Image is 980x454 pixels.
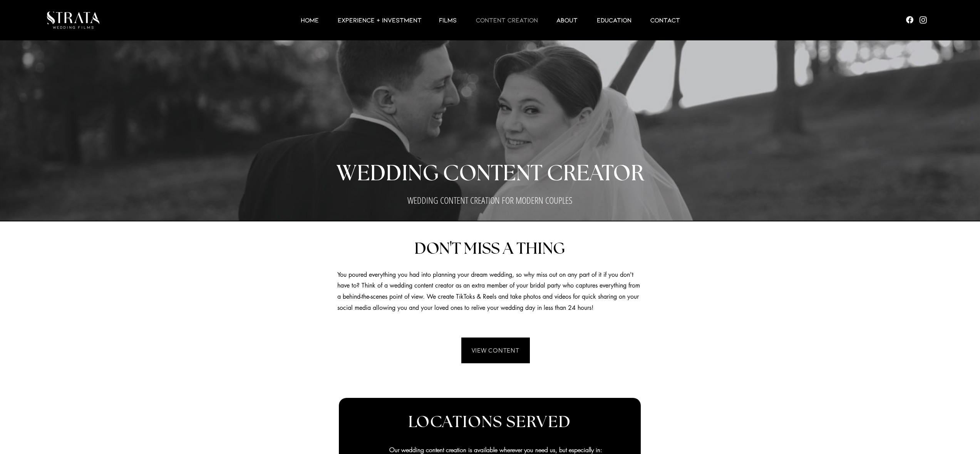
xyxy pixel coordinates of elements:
a: ABOUT [547,15,587,25]
span: Our wedding content creation is available wherever you need us, but especially in: [389,446,602,454]
span: ' [450,238,452,258]
p: Contact [647,15,684,25]
span: LOCATIONS SERVED [408,414,571,430]
p: EDUCATION [593,15,635,25]
a: VIEW CONTENT [461,338,530,363]
p: CONTENT CREATION [472,15,542,25]
img: LUX STRATA TEST_edited.png [47,12,99,29]
p: Films [435,15,461,25]
a: EDUCATION [587,15,641,25]
nav: Site [73,15,907,25]
a: CONTENT CREATION [466,15,547,25]
ul: Social Bar [905,15,928,25]
p: HOME [297,15,323,25]
span: T MISS A THING [452,241,565,257]
span: WEDDING CONTENT CREATION FOR MODERN COUPLES [407,194,572,206]
span: VIEW CONTENT [472,347,519,354]
a: EXPERIENCE + INVESTMENT [328,15,429,25]
a: HOME [291,15,328,25]
span: You poured everything you had into planning your dream wedding, so why miss out on any part of it... [337,271,640,312]
a: Contact [641,15,689,25]
p: EXPERIENCE + INVESTMENT [334,15,426,25]
span: WEDDING CONTENT CREATOR [336,163,644,185]
a: Films [429,15,466,25]
p: ABOUT [553,15,581,25]
span: DON [414,241,450,257]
